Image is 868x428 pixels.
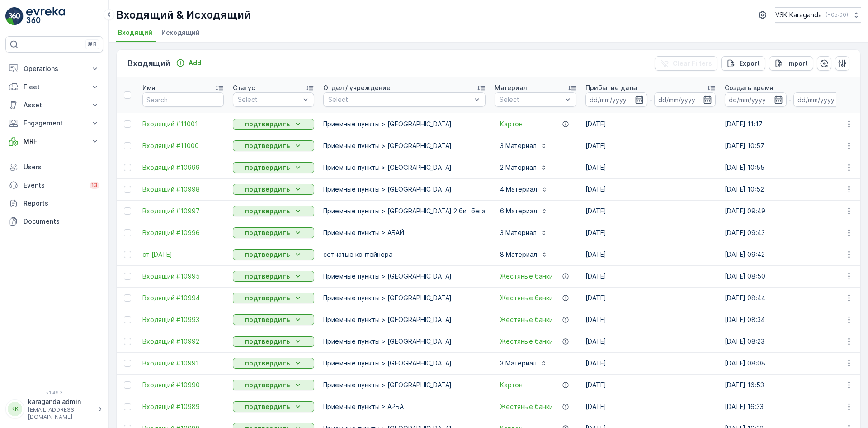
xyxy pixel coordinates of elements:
[142,163,224,172] a: Входящий #10999
[124,273,131,280] div: Toggle Row Selected
[500,272,553,281] a: Жестяные банки
[5,158,103,176] a: Users
[142,228,224,237] span: Входящий #10996
[654,92,716,107] input: dd/mm/yyyy
[725,83,773,92] p: Создать время
[24,163,99,172] p: Users
[142,337,224,346] span: Входящий #10992
[826,11,848,19] p: ( +05:00 )
[142,359,224,368] span: Входящий #10991
[319,113,490,135] td: Приемные пункты > [GEOGRAPHIC_DATA]
[124,316,131,323] div: Toggle Row Selected
[581,331,720,352] td: [DATE]
[495,247,553,262] button: 8 Материал
[319,244,490,265] td: сетчатыe контейнера
[142,315,224,324] a: Входящий #10993
[233,293,314,303] button: подтвердить
[495,204,553,218] button: 6 Материал
[233,83,255,92] p: Статус
[245,120,290,129] p: подтвердить
[142,380,224,390] span: Входящий #10990
[124,294,131,302] div: Toggle Row Selected
[5,7,24,25] img: logo
[725,92,787,107] input: dd/mm/yyyy
[5,390,103,395] span: v 1.49.3
[323,83,391,92] p: Отдел / учреждение
[245,207,290,216] p: подтвердить
[24,101,85,110] p: Asset
[142,120,224,129] span: Входящий #11001
[319,265,490,287] td: Приемные пункты > [GEOGRAPHIC_DATA]
[118,28,152,37] span: Входящий
[5,60,103,78] button: Operations
[788,94,792,105] p: -
[124,360,131,367] div: Toggle Row Selected
[24,119,85,128] p: Engagement
[581,113,720,135] td: [DATE]
[5,78,103,96] button: Fleet
[24,82,85,91] p: Fleet
[319,396,490,418] td: Приемные пункты > АРБА
[233,401,314,412] button: подтвердить
[319,309,490,331] td: Приемные пункты > [GEOGRAPHIC_DATA]
[500,228,537,237] p: 3 Материал
[142,141,224,150] span: Входящий #11000
[319,157,490,178] td: Приемные пункты > [GEOGRAPHIC_DATA]
[233,380,314,390] button: подтвердить
[319,135,490,157] td: Приемные пункты > [GEOGRAPHIC_DATA]
[500,120,523,129] a: Картон
[233,336,314,347] button: подтвердить
[142,207,224,216] span: Входящий #10997
[26,7,65,25] img: logo_light-DOdMpM7g.png
[581,287,720,309] td: [DATE]
[24,217,99,226] p: Documents
[319,287,490,309] td: Приемные пункты > [GEOGRAPHIC_DATA]
[5,96,103,114] button: Asset
[124,338,131,345] div: Toggle Row Selected
[581,265,720,287] td: [DATE]
[124,120,131,128] div: Toggle Row Selected
[787,59,808,68] p: Import
[500,337,553,346] a: Жестяные банки
[500,315,553,324] a: Жестяные банки
[495,182,553,197] button: 4 Материал
[720,309,859,331] td: [DATE] 08:34
[500,141,537,150] p: 3 Материал
[127,57,170,70] p: Входящий
[319,178,490,200] td: Приемные пункты > [GEOGRAPHIC_DATA]
[238,95,300,104] p: Select
[585,83,637,92] p: Прибытие даты
[142,185,224,194] a: Входящий #10998
[720,374,859,396] td: [DATE] 16:53
[319,374,490,396] td: Приемные пункты > [GEOGRAPHIC_DATA]
[24,64,85,73] p: Operations
[500,402,553,411] span: Жестяные банки
[5,114,103,132] button: Engagement
[245,250,290,259] p: подтвердить
[245,293,290,303] p: подтвердить
[28,406,93,421] p: [EMAIL_ADDRESS][DOMAIN_NAME]
[233,140,314,151] button: подтвердить
[581,222,720,244] td: [DATE]
[720,352,859,374] td: [DATE] 08:08
[142,272,224,281] a: Входящий #10995
[581,352,720,374] td: [DATE]
[720,178,859,200] td: [DATE] 10:52
[655,56,717,71] button: Clear Filters
[233,162,314,173] button: подтвердить
[500,163,537,172] p: 2 Материал
[233,227,314,238] button: подтвердить
[124,186,131,193] div: Toggle Row Selected
[500,250,537,259] p: 8 Материал
[233,206,314,216] button: подтвердить
[245,163,290,172] p: подтвердить
[500,380,523,390] span: Картон
[172,58,205,68] button: Add
[124,381,131,389] div: Toggle Row Selected
[5,194,103,212] a: Reports
[5,212,103,231] a: Documents
[319,222,490,244] td: Приемные пункты > АБАЙ
[245,380,290,390] p: подтвердить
